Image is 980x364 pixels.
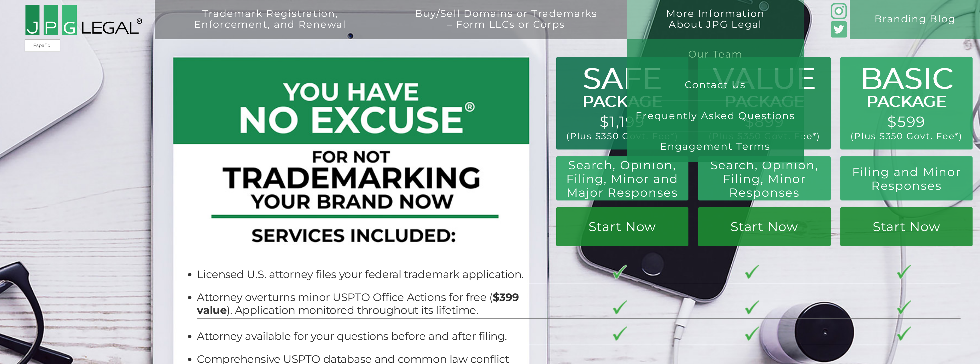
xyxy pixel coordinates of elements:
[897,265,911,279] img: checkmark-border-3.png
[745,326,759,341] img: checkmark-border-3.png
[831,3,847,19] img: glyph-logo_May2016-green3-90.png
[745,265,759,279] img: checkmark-border-3.png
[745,300,759,315] img: checkmark-border-3.png
[698,207,830,246] a: Start Now
[613,265,627,279] img: checkmark-border-3.png
[848,165,965,193] h2: Filing and Minor Responses
[637,8,794,48] a: More InformationAbout JPG Legal
[706,158,823,200] h2: Search, Opinion, Filing, Minor Responses
[385,8,627,48] a: Buy/Sell Domains or Trademarks– Form LLCs or Corps
[197,291,519,316] b: $399 value
[627,39,804,70] a: Our Team
[613,300,627,315] img: checkmark-border-3.png
[562,158,682,200] h2: Search, Opinion, Filing, Minor and Major Responses
[25,4,142,36] img: 2016-logo-black-letters-3-r.png
[627,101,804,131] a: Frequently Asked Questions
[197,268,527,281] li: Licensed U.S. attorney files your federal trademark application.
[627,131,804,162] a: Engagement Terms
[831,21,847,38] img: Twitter_Social_Icon_Rounded_Square_Color-mid-green3-90.png
[165,8,375,48] a: Trademark Registration,Enforcement, and Renewal
[627,70,804,101] a: Contact Us
[840,207,973,246] a: Start Now
[613,326,627,341] img: checkmark-border-3.png
[897,300,911,315] img: checkmark-border-3.png
[197,291,527,316] li: Attorney overturns minor USPTO Office Actions for free ( ). Application monitored throughout its ...
[556,207,688,246] a: Start Now
[26,40,59,51] a: Español
[897,326,911,341] img: checkmark-border-3.png
[197,330,527,343] li: Attorney available for your questions before and after filing.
